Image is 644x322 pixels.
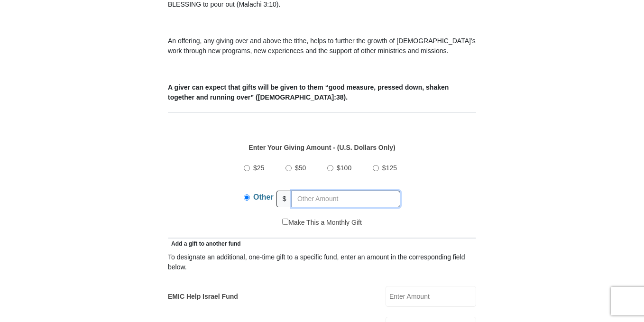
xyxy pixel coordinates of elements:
[382,164,397,172] span: $125
[282,218,362,228] label: Make This a Monthly Gift
[168,292,238,302] label: EMIC Help Israel Fund
[168,83,449,101] b: A giver can expect that gifts will be given to them “good measure, pressed down, shaken together ...
[292,191,400,207] input: Other Amount
[168,240,241,247] span: Add a gift to another fund
[168,36,476,56] p: An offering, any giving over and above the tithe, helps to further the growth of [DEMOGRAPHIC_DAT...
[282,219,288,225] input: Make This a Monthly Gift
[386,286,476,307] input: Enter Amount
[253,193,274,201] span: Other
[295,164,306,172] span: $50
[276,191,293,207] span: $
[253,164,264,172] span: $25
[248,144,395,151] strong: Enter Your Giving Amount - (U.S. Dollars Only)
[168,252,476,272] div: To designate an additional, one-time gift to a specific fund, enter an amount in the correspondin...
[337,164,351,172] span: $100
